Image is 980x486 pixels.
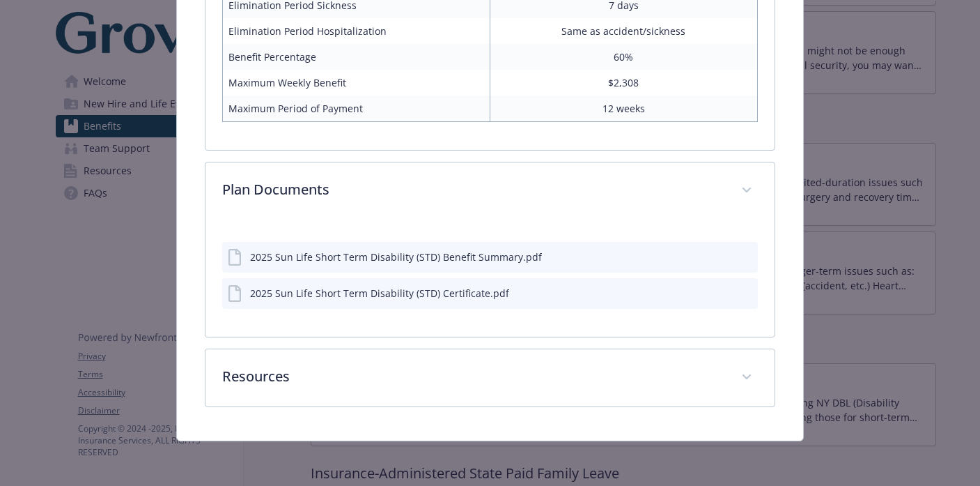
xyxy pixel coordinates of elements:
td: $2,308 [490,70,758,96]
p: Plan Documents [222,179,724,200]
td: Same as accident/sickness [490,18,758,44]
div: Plan Documents [205,220,774,337]
p: Resources [222,366,724,387]
td: 60% [490,44,758,70]
td: Elimination Period Hospitalization [223,18,490,44]
button: preview file [740,250,752,264]
td: Benefit Percentage [223,44,490,70]
div: 2025 Sun Life Short Term Disability (STD) Certificate.pdf [250,286,509,301]
div: Resources [205,349,774,407]
div: Plan Documents [205,162,774,220]
button: download file [717,250,729,264]
td: Maximum Weekly Benefit [223,70,490,96]
button: download file [717,286,729,301]
div: 2025 Sun Life Short Term Disability (STD) Benefit Summary.pdf [250,250,542,264]
td: 12 weeks [490,96,758,122]
td: Maximum Period of Payment [223,96,490,122]
button: preview file [740,286,752,301]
